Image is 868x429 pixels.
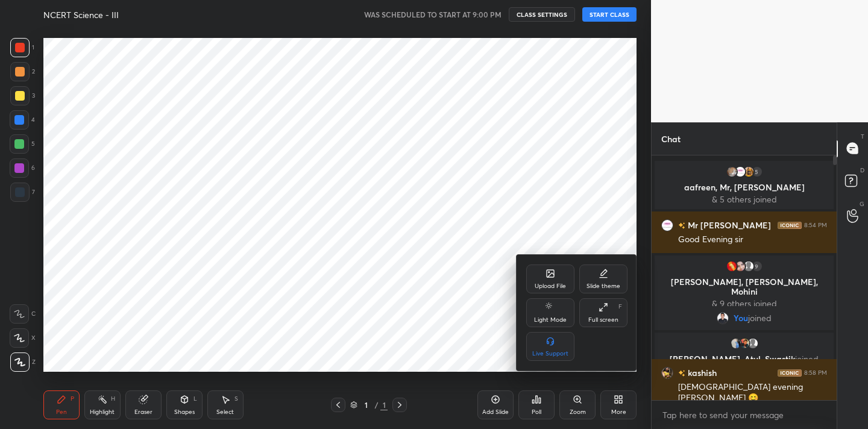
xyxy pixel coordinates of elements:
[618,304,622,310] div: F
[532,351,568,357] div: Live Support
[534,317,567,323] div: Light Mode
[587,283,620,289] div: Slide theme
[535,283,566,289] div: Upload File
[588,317,618,323] div: Full screen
